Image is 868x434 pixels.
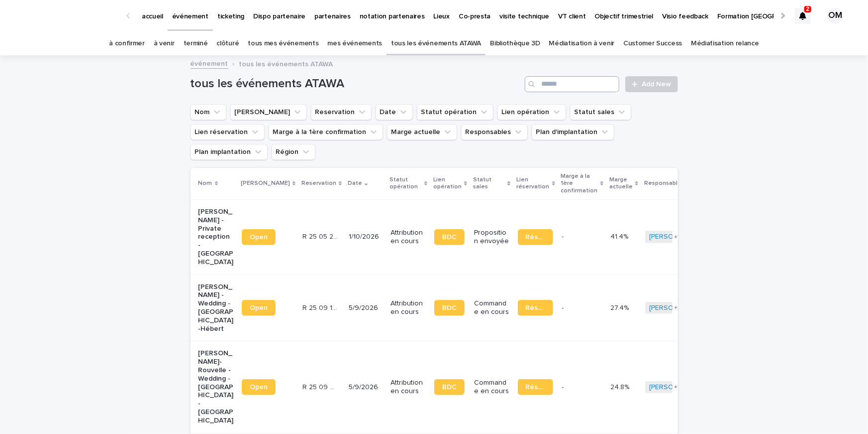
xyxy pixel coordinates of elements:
[442,304,457,311] span: BDC
[191,57,228,69] a: événement
[301,178,336,189] p: Reservation
[198,349,234,425] p: [PERSON_NAME]-Rouvelle - Wedding - [GEOGRAPHIC_DATA]-[GEOGRAPHIC_DATA]
[442,384,457,391] span: BDC
[390,299,426,316] p: Attribution en cours
[191,104,226,120] button: Nom
[272,144,315,160] button: Région
[433,174,462,193] p: Lien opération
[250,234,268,241] span: Open
[518,300,553,316] a: Réservation
[642,81,672,88] span: Add New
[191,144,268,160] button: Plan implantation
[517,174,550,193] p: Lien réservation
[348,178,362,189] p: Date
[250,384,268,391] span: Open
[610,381,631,392] p: 24.8%
[649,304,703,312] a: [PERSON_NAME]
[242,379,276,395] a: Open
[526,234,545,241] span: Réservation
[691,32,759,55] a: Médiatisation relance
[198,208,234,267] p: [PERSON_NAME] - Private reception - [GEOGRAPHIC_DATA]
[387,124,457,140] button: Marge actuelle
[349,383,383,392] p: 5/9/2026
[250,304,268,311] span: Open
[191,341,844,433] tr: [PERSON_NAME]-Rouvelle - Wedding - [GEOGRAPHIC_DATA]-[GEOGRAPHIC_DATA]OpenR 25 09 849R 25 09 849 ...
[230,104,307,120] button: Lien Stacker
[391,32,481,55] a: tous les événements ATAWA
[349,304,383,312] p: 5/9/2026
[625,76,677,92] a: Add New
[184,32,208,55] a: terminé
[191,77,521,91] h1: tous les événements ATAWA
[198,283,234,333] p: [PERSON_NAME] - Wedding - [GEOGRAPHIC_DATA]-Hébert
[191,275,844,341] tr: [PERSON_NAME] - Wedding - [GEOGRAPHIC_DATA]-HébertOpenR 25 09 147R 25 09 147 5/9/2026Attribution ...
[570,104,631,120] button: Statut sales
[216,32,239,55] a: clôturé
[795,8,811,24] div: 2
[532,124,614,140] button: Plan d'implantation
[434,379,465,395] a: BDC
[434,300,465,316] a: BDC
[474,229,509,246] p: Proposition envoyée
[442,234,457,241] span: BDC
[389,174,421,193] p: Statut opération
[327,32,382,55] a: mes événements
[376,104,413,120] button: Date
[497,104,566,120] button: Lien opération
[109,32,145,55] a: à confirmer
[526,384,545,391] span: Réservation
[242,300,276,316] a: Open
[675,234,680,240] span: + 1
[198,178,212,189] p: Nom
[474,379,509,396] p: Commande en cours
[248,32,318,55] a: tous mes événements
[549,32,615,55] a: Médiatisation à venir
[561,171,598,196] p: Marge à la 1ère confirmation
[239,58,333,69] p: tous les événements ATAWA
[349,233,383,241] p: 1/10/2026
[675,384,680,390] span: + 1
[623,32,682,55] a: Customer Success
[473,174,505,193] p: Statut sales
[490,32,540,55] a: Bibliothèque 3D
[242,229,276,245] a: Open
[609,174,633,193] p: Marge actuelle
[827,8,843,24] div: OM
[525,76,619,92] input: Search
[302,381,340,392] p: R 25 09 849
[474,299,509,316] p: Commande en cours
[562,231,566,241] p: -
[241,178,290,189] p: [PERSON_NAME]
[518,379,553,395] a: Réservation
[390,379,426,396] p: Attribution en cours
[302,302,340,312] p: R 25 09 147
[390,229,426,246] p: Attribution en cours
[562,381,566,392] p: -
[154,32,175,55] a: à venir
[675,305,680,311] span: + 1
[806,5,810,12] p: 2
[610,231,630,241] p: 41.4%
[191,124,265,140] button: Lien réservation
[269,124,383,140] button: Marge à la 1ère confirmation
[461,124,528,140] button: Responsables
[526,304,545,311] span: Réservation
[302,231,340,241] p: R 25 05 263
[649,233,703,241] a: [PERSON_NAME]
[311,104,372,120] button: Reservation
[20,6,116,26] img: Ls34BcGeRexTGTNfXpUC
[644,178,684,189] p: Responsables
[610,302,631,312] p: 27.4%
[518,229,553,245] a: Réservation
[562,302,566,312] p: -
[649,383,703,392] a: [PERSON_NAME]
[434,229,465,245] a: BDC
[417,104,493,120] button: Statut opération
[191,199,844,275] tr: [PERSON_NAME] - Private reception - [GEOGRAPHIC_DATA]OpenR 25 05 263R 25 05 263 1/10/2026Attribut...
